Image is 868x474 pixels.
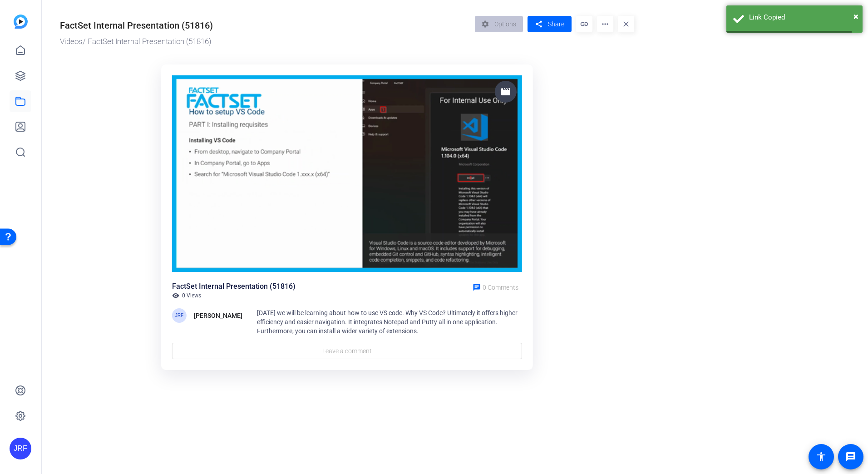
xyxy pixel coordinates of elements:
[548,20,564,29] span: Share
[14,15,28,29] img: blue-gradient.svg
[845,451,856,462] mat-icon: message
[528,16,572,32] button: Share
[853,11,858,22] span: ×
[597,16,613,32] mat-icon: more_horiz
[172,281,296,292] div: FactSet Internal Presentation (51816)
[172,292,179,299] mat-icon: visibility
[853,10,858,23] button: Close
[182,292,201,299] span: 0 Views
[533,18,544,30] mat-icon: share
[749,12,856,23] div: Link Copied
[816,451,827,462] mat-icon: accessibility
[576,16,592,32] mat-icon: link
[194,310,242,321] div: [PERSON_NAME]
[172,308,187,323] div: JRF
[172,75,522,272] img: cf829120-6ddf-4a29-961a-448170964170_thumb_01b3ebf2-ea47-41d5-9b79-95af1bce0c8b.png
[60,37,83,46] a: Videos
[618,16,634,32] mat-icon: close
[60,19,213,32] div: FactSet Internal Presentation (51816)
[60,36,470,48] div: / FactSet Internal Presentation (51816)
[257,309,518,335] span: [DATE] we will be learning about how to use VS code. Why VS Code? Ultimately it offers higher eff...
[10,438,31,459] div: JRF
[500,86,511,97] mat-icon: movie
